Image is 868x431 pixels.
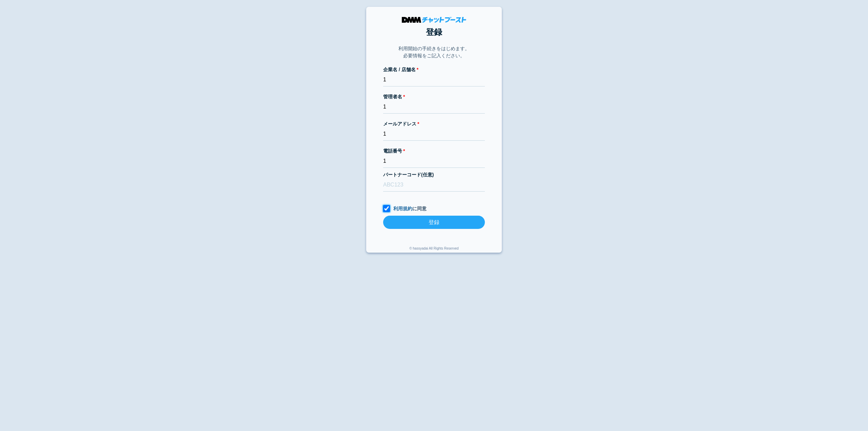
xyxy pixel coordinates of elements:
input: 利用規約に同意 [383,205,390,212]
input: ABC123 [383,178,485,192]
img: DMMチャットブースト [402,17,466,23]
p: 利用開始の手続きをはじめます。 必要情報をご記入ください。 [398,45,470,59]
input: xxx@cb.com [383,128,485,141]
label: メールアドレス [383,120,485,128]
input: 登録 [383,216,485,229]
input: 株式会社チャットブースト [383,73,485,86]
input: 0000000000 [383,155,485,168]
label: 管理者名 [383,93,485,100]
div: © hassyadai All Rights Reserved [409,246,458,253]
label: に同意 [383,205,485,212]
h1: 登録 [383,26,485,38]
input: 会話 太郎 [383,100,485,114]
label: 企業名 / 店舗名 [383,66,485,73]
a: 利用規約 [393,206,412,211]
label: パートナーコード(任意) [383,171,485,178]
label: 電話番号 [383,148,485,155]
